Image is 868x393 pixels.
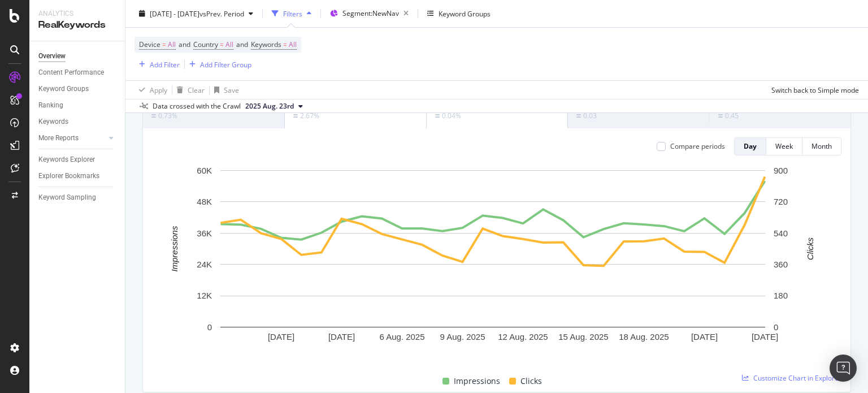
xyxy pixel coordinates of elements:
span: Device [139,40,160,49]
button: Switch back to Simple mode [767,81,859,99]
button: Add Filter Group [185,58,251,71]
div: 0.73% [158,111,177,120]
button: Clear [172,81,205,99]
button: Day [734,137,766,156]
div: Content Performance [38,67,104,79]
text: 360 [774,260,788,269]
text: [DATE] [691,332,718,342]
svg: A chart. [152,165,833,361]
button: Filters [267,5,316,23]
div: Analytics [38,9,116,19]
img: Equal [293,114,298,118]
div: Keywords [38,116,68,128]
text: 60K [197,166,212,175]
button: Add Filter [134,58,180,71]
span: = [162,40,166,49]
div: 0.04% [442,111,461,120]
div: 0.03 [583,111,597,120]
a: Content Performance [38,67,117,79]
text: 540 [774,228,788,238]
span: [DATE] - [DATE] [150,8,199,18]
text: 15 Aug. 2025 [558,332,608,342]
span: and [236,40,248,49]
text: 900 [774,166,788,175]
button: Segment:NewNav [325,5,413,23]
text: [DATE] [268,332,294,342]
text: 12K [197,291,212,300]
text: 18 Aug. 2025 [619,332,669,342]
span: Keywords [251,40,281,49]
span: All [225,37,233,53]
div: Keyword Sampling [38,192,96,204]
span: = [220,40,224,49]
div: Day [744,141,757,151]
button: [DATE] - [DATE]vsPrev. Period [134,5,258,23]
button: Keyword Groups [423,5,495,23]
a: Explorer Bookmarks [38,170,117,182]
div: Add Filter [150,59,180,69]
div: 2.67% [300,111,319,120]
text: 180 [774,291,788,300]
img: Equal [151,114,156,118]
span: All [289,37,297,53]
span: 2025 Aug. 23rd [245,101,294,111]
button: Week [766,137,802,156]
div: Keywords Explorer [38,154,95,166]
text: Clicks [805,237,815,260]
a: Ranking [38,100,117,111]
div: More Reports [38,132,79,144]
div: Explorer Bookmarks [38,170,99,182]
div: Overview [38,50,66,62]
span: vs Prev. Period [199,8,244,18]
text: Impressions [170,226,179,271]
text: 9 Aug. 2025 [440,332,485,342]
a: More Reports [38,132,106,144]
span: Customize Chart in Explorer [753,373,841,383]
a: Keywords [38,116,117,128]
img: Equal [718,114,723,118]
button: Month [802,137,841,156]
text: 720 [774,197,788,206]
div: Open Intercom Messenger [830,355,857,382]
div: 0.45 [725,111,739,120]
img: Equal [435,114,440,118]
text: [DATE] [328,332,355,342]
text: 0 [207,322,212,332]
div: Clear [188,85,205,94]
a: Overview [38,50,117,62]
div: Keyword Groups [38,83,89,95]
span: Country [193,40,218,49]
a: Keyword Groups [38,83,117,95]
button: Apply [134,81,167,99]
button: Save [210,81,239,99]
span: = [283,40,287,49]
div: Data crossed with the Crawl [153,101,241,111]
div: Ranking [38,100,63,111]
text: [DATE] [752,332,778,342]
text: 24K [197,260,212,269]
img: Equal [576,114,581,118]
span: Clicks [520,374,542,388]
div: Save [224,85,239,94]
text: 12 Aug. 2025 [498,332,548,342]
text: 48K [197,197,212,206]
span: All [168,37,176,53]
a: Keywords Explorer [38,154,117,166]
span: Impressions [454,374,500,388]
div: Switch back to Simple mode [771,85,859,94]
div: Keyword Groups [439,8,491,18]
div: RealKeywords [38,19,116,32]
text: 0 [774,322,778,332]
div: Add Filter Group [200,59,251,69]
a: Keyword Sampling [38,192,117,204]
span: Segment: NewNav [342,8,399,18]
div: Month [811,141,832,151]
text: 6 Aug. 2025 [379,332,424,342]
text: 36K [197,228,212,238]
div: Compare periods [670,141,725,151]
div: Filters [283,8,302,18]
span: and [179,40,190,49]
div: Week [775,141,793,151]
button: 2025 Aug. 23rd [241,100,307,113]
